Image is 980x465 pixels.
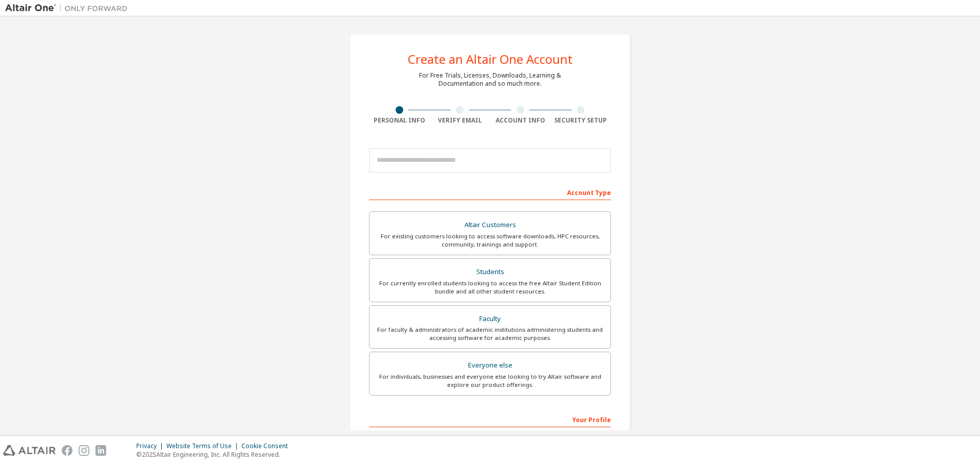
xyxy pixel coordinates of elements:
div: Verify Email [430,116,491,125]
p: © 2025 Altair Engineering, Inc. All Rights Reserved. [136,450,294,459]
div: For faculty & administrators of academic institutions administering students and accessing softwa... [376,326,604,342]
img: instagram.svg [79,445,89,456]
div: Faculty [376,312,604,326]
div: Account Type [369,184,611,200]
div: Security Setup [551,116,611,125]
div: Personal Info [369,116,430,125]
div: For currently enrolled students looking to access the free Altair Student Edition bundle and all ... [376,279,604,296]
div: For Free Trials, Licenses, Downloads, Learning & Documentation and so much more. [419,71,561,88]
div: Create an Altair One Account [408,53,573,65]
img: facebook.svg [62,445,72,456]
div: Website Terms of Use [166,442,241,450]
div: Cookie Consent [241,442,294,450]
div: Privacy [136,442,166,450]
div: Account Info [490,116,551,125]
div: Students [376,265,604,279]
div: Your Profile [369,411,611,427]
div: For existing customers looking to access software downloads, HPC resources, community, trainings ... [376,232,604,249]
img: altair_logo.svg [3,445,56,456]
img: Altair One [5,3,133,13]
div: Altair Customers [376,218,604,232]
div: For individuals, businesses and everyone else looking to try Altair software and explore our prod... [376,373,604,389]
div: Everyone else [376,358,604,373]
img: linkedin.svg [95,445,106,456]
